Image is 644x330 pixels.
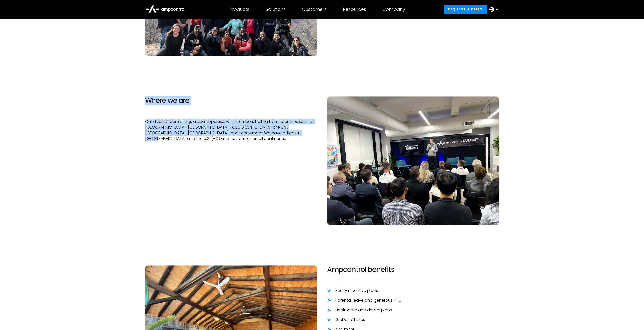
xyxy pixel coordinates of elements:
p: Our diverse team brings global expertise, with members hailing from countries such as [GEOGRAPHIC... [145,119,317,142]
div: Products [229,7,250,12]
div: Global off sites [335,317,365,322]
div: Customers [302,7,327,12]
div: Company [382,7,405,12]
div: Solutions [266,7,286,12]
div: Resources [343,7,366,12]
h2: Where we are [145,96,317,105]
div: Equity incentive plans [335,288,378,293]
div: Healthcare and dental plans [335,307,392,313]
div: Parental leave and generous PTO [335,298,402,303]
h2: Ampcontrol benefits [327,265,499,274]
a: Request a demo [444,5,487,14]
